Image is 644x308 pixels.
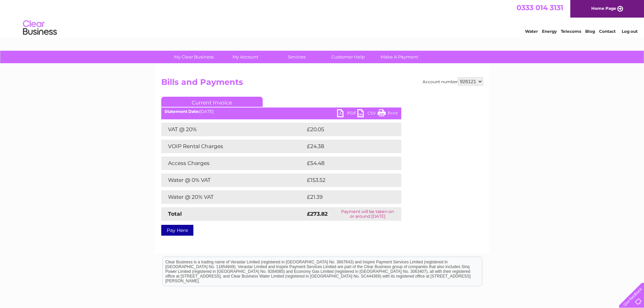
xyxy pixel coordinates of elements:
a: CSV [357,109,378,119]
a: Contact [599,29,616,34]
div: Clear Business is a trading name of Verastar Limited (registered in [GEOGRAPHIC_DATA] No. 3667643... [163,4,482,33]
a: Log out [622,29,638,34]
td: £54.48 [305,157,388,170]
td: Access Charges [161,157,305,170]
a: Make A Payment [372,51,427,63]
div: Account number [423,77,483,86]
h2: Bills and Payments [161,77,483,90]
td: Payment will be taken on or around [DATE] [334,207,401,221]
a: Energy [542,29,557,34]
a: My Clear Business [166,51,222,63]
a: My Account [217,51,273,63]
div: [DATE] [161,109,401,114]
td: £24.38 [305,140,388,153]
a: Print [378,109,398,119]
a: Customer Help [320,51,376,63]
strong: Total [168,211,182,217]
td: VAT @ 20% [161,123,305,136]
a: Water [525,29,538,34]
td: £20.05 [305,123,388,136]
img: logo.png [23,18,57,38]
td: VOIP Rental Charges [161,140,305,153]
td: Water @ 0% VAT [161,173,305,187]
a: Pay Here [161,225,193,236]
a: Telecoms [561,29,581,34]
td: £153.52 [305,173,388,187]
a: PDF [337,109,357,119]
strong: £273.82 [307,211,328,217]
td: £21.39 [305,190,387,204]
a: 0333 014 3131 [517,3,563,12]
b: Statement Date: [165,109,199,114]
a: Blog [585,29,595,34]
td: Water @ 20% VAT [161,190,305,204]
a: Current Invoice [161,97,263,107]
a: Services [269,51,325,63]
